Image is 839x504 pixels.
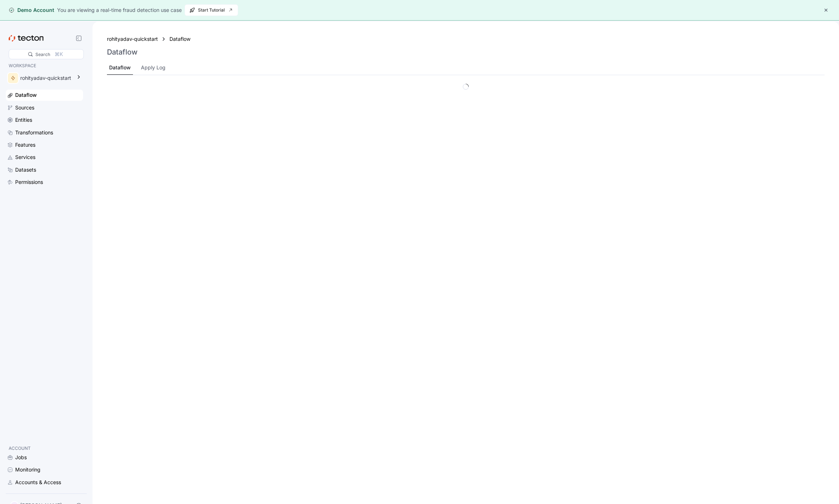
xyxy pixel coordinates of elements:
[6,90,83,100] a: Dataflow
[6,477,83,488] a: Accounts & Access
[57,6,182,14] div: You are viewing a real-time fraud detection use case
[141,64,165,72] div: Apply Log
[15,129,53,137] div: Transformations
[189,5,233,16] span: Start Tutorial
[35,51,50,58] div: Search
[15,478,61,486] div: Accounts & Access
[15,104,34,112] div: Sources
[6,452,83,463] a: Jobs
[6,177,83,188] a: Permissions
[55,50,63,58] div: ⌘K
[107,48,138,56] h3: Dataflow
[9,445,80,452] p: ACCOUNT
[109,64,131,72] div: Dataflow
[6,152,83,163] a: Services
[185,4,238,16] button: Start Tutorial
[9,7,54,14] div: Demo Account
[15,453,27,461] div: Jobs
[15,466,40,474] div: Monitoring
[15,116,32,124] div: Entities
[15,91,37,99] div: Dataflow
[15,178,43,186] div: Permissions
[6,464,83,475] a: Monitoring
[6,102,83,113] a: Sources
[15,141,35,149] div: Features
[6,164,83,175] a: Datasets
[15,153,35,161] div: Services
[107,35,158,43] a: rohityadav-quickstart
[9,49,84,59] div: Search⌘K
[6,127,83,138] a: Transformations
[9,62,80,69] p: WORKSPACE
[20,74,72,82] div: rohityadav-quickstart
[169,35,195,43] a: Dataflow
[6,139,83,150] a: Features
[15,166,36,174] div: Datasets
[6,115,83,125] a: Entities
